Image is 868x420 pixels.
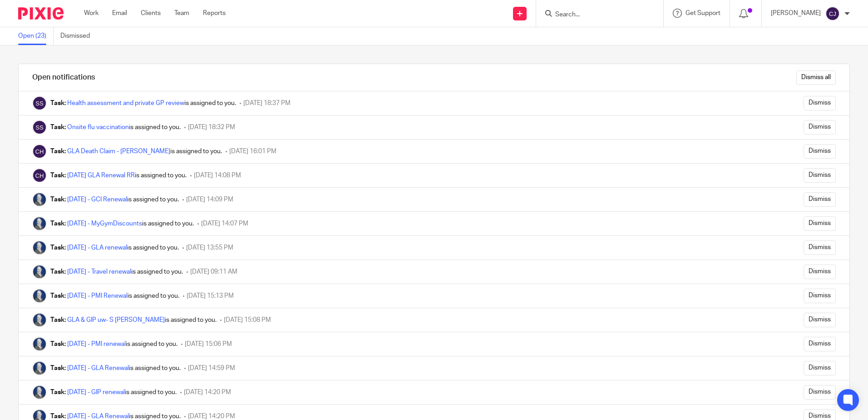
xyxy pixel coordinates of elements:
span: [DATE] 14:59 PM [188,365,235,371]
b: Task: [50,172,66,179]
input: Dismiss [804,240,836,255]
span: [DATE] 18:32 PM [188,124,235,130]
div: is assigned to you. [50,123,181,132]
div: is assigned to you. [50,364,181,373]
a: [DATE] GLA Renewal RR [67,172,135,179]
div: is assigned to you. [50,147,222,156]
a: Email [112,9,127,18]
b: Task: [50,317,66,323]
img: Pixie [18,7,64,20]
div: is assigned to you. [50,219,194,228]
input: Dismiss all [796,70,836,85]
img: Aimi Arnall [32,240,47,255]
b: Task: [50,365,66,371]
input: Dismiss [804,192,836,207]
a: Dismissed [60,27,97,45]
span: [DATE] 15:06 PM [185,341,232,347]
b: Task: [50,269,66,275]
span: [DATE] 09:11 AM [190,269,237,275]
a: Health assessment and private GP review [67,100,184,106]
a: [DATE] - GLA Renewal [67,413,129,420]
span: [DATE] 14:09 PM [186,196,233,203]
img: Aimi Arnall [32,337,47,351]
input: Dismiss [804,216,836,231]
a: Clients [141,9,161,18]
input: Dismiss [804,144,836,159]
img: Aimi Arnall [32,361,47,375]
div: is assigned to you. [50,340,178,349]
span: [DATE] 14:20 PM [184,389,231,395]
h1: Open notifications [32,73,95,82]
span: Get Support [686,10,720,16]
b: Task: [50,100,66,106]
div: is assigned to you. [50,171,187,180]
span: [DATE] 14:20 PM [188,413,235,420]
input: Dismiss [804,385,836,400]
b: Task: [50,245,66,251]
img: Aimi Arnall [32,313,47,327]
a: GLA Death Claim - [PERSON_NAME] [67,148,170,155]
a: [DATE] - PMI renewal [67,341,126,347]
input: Dismiss [804,96,836,110]
div: is assigned to you. [50,243,179,252]
div: is assigned to you. [50,267,183,276]
a: Team [174,9,189,18]
div: is assigned to you. [50,291,179,300]
span: [DATE] 14:07 PM [201,220,248,227]
img: Chantelle Hamouy [32,144,47,159]
div: is assigned to you. [50,388,177,397]
input: Dismiss [804,361,836,375]
input: Dismiss [804,265,836,279]
img: Aimi Arnall [32,385,47,400]
img: Aimi Arnall [32,265,47,279]
span: [DATE] 15:13 PM [187,293,234,299]
input: Dismiss [804,168,836,183]
b: Task: [50,413,66,420]
a: [DATE] - Travel renewal [67,269,131,275]
a: Onsite flu vaccination [67,124,129,130]
span: [DATE] 18:37 PM [243,100,291,106]
a: Open (23) [18,27,54,45]
img: Sorangi Shah [32,96,47,110]
a: Work [84,9,99,18]
img: Aimi Arnall [32,289,47,303]
b: Task: [50,196,66,203]
div: is assigned to you. [50,315,217,325]
input: Dismiss [804,313,836,327]
img: svg%3E [825,6,840,21]
b: Task: [50,341,66,347]
b: Task: [50,124,66,130]
img: Aimi Arnall [32,216,47,231]
div: is assigned to you. [50,195,179,204]
a: [DATE] - GIP renewal [67,389,125,395]
a: [DATE] - GCI Renewal [67,196,127,203]
input: Dismiss [804,289,836,303]
p: [PERSON_NAME] [771,9,821,18]
a: [DATE] - PMI Renewal [67,293,128,299]
span: [DATE] 15:08 PM [224,317,271,323]
input: Search [554,11,636,19]
span: [DATE] 14:08 PM [194,172,241,179]
div: is assigned to you. [50,99,236,108]
b: Task: [50,389,66,395]
img: Sorangi Shah [32,120,47,135]
a: GLA & GIP uw- S [PERSON_NAME] [67,317,165,323]
a: [DATE] - MyGymDiscounts [67,220,142,227]
b: Task: [50,293,66,299]
a: Reports [203,9,226,18]
img: Chantelle Hamouy [32,168,47,183]
img: Aimi Arnall [32,192,47,207]
span: [DATE] 16:01 PM [229,148,276,155]
b: Task: [50,220,66,227]
input: Dismiss [804,120,836,135]
a: [DATE] - GLA renewal [67,245,127,251]
input: Dismiss [804,337,836,351]
b: Task: [50,148,66,155]
span: [DATE] 13:55 PM [186,245,233,251]
a: [DATE] - GLA Renewal [67,365,129,371]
